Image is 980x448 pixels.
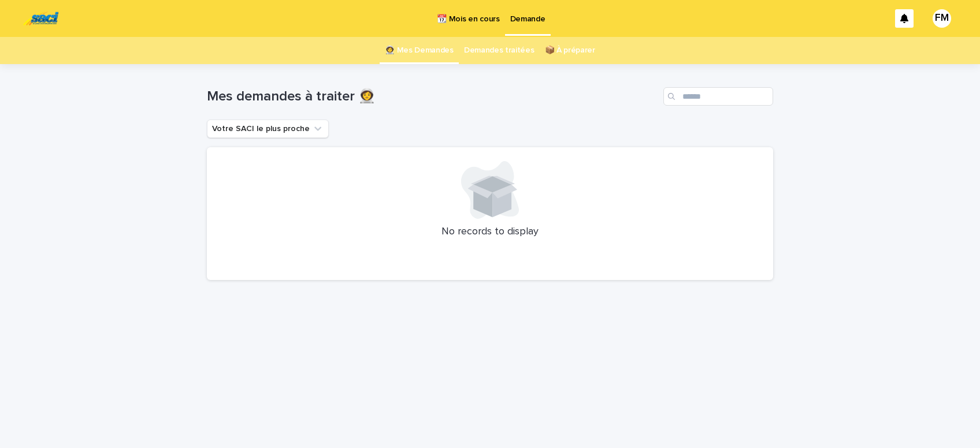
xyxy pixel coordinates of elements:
p: No records to display [221,226,759,238]
input: Search [663,87,773,106]
a: Demandes traitées [464,37,534,64]
img: UC29JcTLQ3GheANZ19ks [23,7,58,30]
a: 📦 À préparer [545,37,595,64]
div: FM [933,9,951,28]
button: Votre SACI le plus proche [207,120,329,138]
h1: Mes demandes à traiter 👩‍🚀 [207,88,659,105]
a: 👩‍🚀 Mes Demandes [385,37,454,64]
